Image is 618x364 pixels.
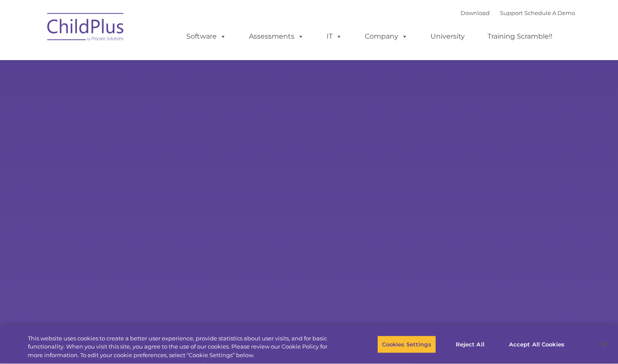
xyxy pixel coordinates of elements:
div: This website uses cookies to create a better user experience, provide statistics about user visit... [28,334,340,360]
a: University [422,28,473,45]
button: Reject All [443,335,497,353]
img: ChildPlus by Procare Solutions [43,7,129,50]
a: Training Scramble!! [479,28,561,45]
a: Download [460,9,490,16]
a: IT [318,28,351,45]
a: Support [500,9,523,16]
a: Company [356,28,416,45]
font: | [460,9,575,16]
button: Cookies Settings [377,335,436,353]
button: Close [595,335,614,354]
button: Accept All Cookies [504,335,569,353]
a: Software [178,28,235,45]
a: Schedule A Demo [524,9,575,16]
a: Assessments [240,28,312,45]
